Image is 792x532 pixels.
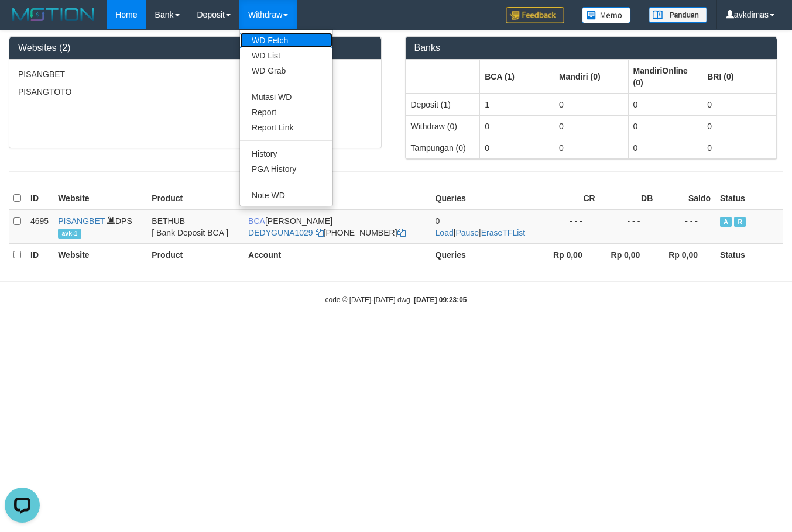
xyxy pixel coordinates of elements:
[147,210,244,244] td: BETHUB [ Bank Deposit BCA ]
[431,243,543,266] th: Queries
[480,94,554,116] td: 1
[58,216,105,226] a: PISANGBET
[628,115,702,137] td: 0
[715,187,783,210] th: Status
[240,89,332,105] a: Mutasi WD
[240,120,332,135] a: Report Link
[436,216,440,226] span: 0
[240,33,332,48] a: WD Fetch
[397,228,406,237] a: Copy 7985845158 to clipboard
[600,210,658,244] td: - - -
[702,60,777,94] th: Group: activate to sort column ascending
[657,210,715,244] td: - - -
[542,187,600,210] th: CR
[554,60,628,94] th: Group: activate to sort column ascending
[414,296,467,304] strong: [DATE] 09:23:05
[18,43,372,53] h3: Websites (2)
[406,94,480,116] td: Deposit (1)
[406,115,480,137] td: Withdraw (0)
[26,187,53,210] th: ID
[600,187,658,210] th: DB
[542,210,600,244] td: - - -
[26,243,53,266] th: ID
[53,210,147,244] td: DPS
[406,60,480,94] th: Group: activate to sort column ascending
[58,229,81,239] span: avk-1
[5,5,40,40] button: Open LiveChat chat widget
[582,7,631,23] img: Button%20Memo.svg
[628,94,702,116] td: 0
[480,115,554,137] td: 0
[628,60,702,94] th: Group: activate to sort column ascending
[240,146,332,161] a: History
[600,243,658,266] th: Rp 0,00
[53,243,147,266] th: Website
[147,187,244,210] th: Product
[240,188,332,203] a: Note WD
[53,187,147,210] th: Website
[480,137,554,158] td: 0
[26,210,53,244] td: 4695
[244,210,430,244] td: [PERSON_NAME] [PHONE_NUMBER]
[720,217,732,227] span: Active
[431,187,543,210] th: Queries
[18,86,372,98] p: PISANGTOTO
[481,228,525,237] a: EraseTFList
[715,243,783,266] th: Status
[436,228,454,237] a: Load
[554,94,628,116] td: 0
[316,228,324,237] a: Copy DEDYGUNA1029 to clipboard
[240,48,332,63] a: WD List
[244,243,430,266] th: Account
[240,63,332,78] a: WD Grab
[554,137,628,158] td: 0
[480,60,554,94] th: Group: activate to sort column ascending
[649,7,707,23] img: panduan.png
[406,137,480,158] td: Tampungan (0)
[657,243,715,266] th: Rp 0,00
[248,228,313,237] a: DEDYGUNA1029
[542,243,600,266] th: Rp 0,00
[657,187,715,210] th: Saldo
[248,216,265,226] span: BCA
[455,228,479,237] a: Pause
[240,161,332,177] a: PGA History
[554,115,628,137] td: 0
[325,296,467,304] small: code © [DATE]-[DATE] dwg |
[628,137,702,158] td: 0
[702,115,777,137] td: 0
[414,43,769,53] h3: Banks
[244,187,430,210] th: Account
[702,137,777,158] td: 0
[240,105,332,120] a: Report
[436,216,526,237] span: | |
[506,7,564,23] img: Feedback.jpg
[147,243,244,266] th: Product
[9,6,98,23] img: MOTION_logo.png
[734,217,746,227] span: Running
[702,94,777,116] td: 0
[18,68,372,80] p: PISANGBET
